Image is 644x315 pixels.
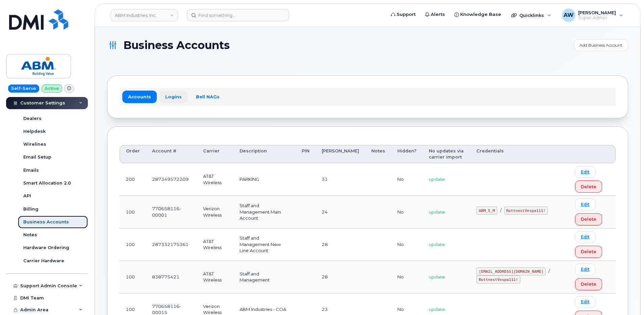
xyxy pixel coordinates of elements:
[120,261,146,293] td: 100
[581,248,596,255] span: Delete
[233,228,296,261] td: Staff and Management New Line Account
[581,216,596,222] span: Delete
[146,145,197,164] th: Account #
[316,228,365,261] td: 28
[429,274,445,280] span: update
[548,268,550,274] span: /
[233,163,296,196] td: PARKING
[391,145,423,164] th: Hidden?
[233,145,296,164] th: Description
[146,261,197,293] td: 838775421
[575,198,595,210] a: Edit
[575,166,595,178] a: Edit
[122,91,157,103] a: Accounts
[197,196,233,228] td: Verizon Wireless
[391,163,423,196] td: No
[197,145,233,164] th: Carrier
[429,242,445,247] span: update
[391,261,423,293] td: No
[476,267,546,275] code: [EMAIL_ADDRESS][DOMAIN_NAME]
[575,278,602,290] button: Delete
[296,145,316,164] th: PIN
[146,163,197,196] td: 287349572209
[197,228,233,261] td: AT&T Wireless
[190,91,225,103] a: Bell NAGs
[476,207,497,215] code: ABM_S_M
[146,228,197,261] td: 287332175361
[575,231,595,243] a: Edit
[120,145,146,164] th: Order
[159,91,188,103] a: Logins
[429,209,445,215] span: update
[429,307,445,312] span: update
[575,246,602,258] button: Delete
[197,261,233,293] td: AT&T Wireless
[391,196,423,228] td: No
[365,145,391,164] th: Notes
[575,296,595,308] a: Edit
[470,145,569,164] th: Credentials
[575,213,602,225] button: Delete
[197,163,233,196] td: AT&T Wireless
[120,163,146,196] td: 200
[316,145,365,164] th: [PERSON_NAME]
[391,228,423,261] td: No
[123,39,230,51] span: Business Accounts
[316,196,365,228] td: 24
[476,275,520,284] code: RottnestVespa111!
[574,39,628,51] a: Add Business Account
[504,207,548,215] code: RottnestVespa111!
[500,208,501,213] span: /
[429,176,445,182] span: update
[120,196,146,228] td: 100
[316,261,365,293] td: 28
[575,264,595,275] a: Edit
[120,228,146,261] td: 100
[316,163,365,196] td: 31
[581,281,596,287] span: Delete
[233,261,296,293] td: Staff and Management
[575,180,602,193] button: Delete
[233,196,296,228] td: Staff and Management Main Account
[146,196,197,228] td: 770658116-00001
[423,145,470,164] th: No updates via carrier import
[581,184,596,190] span: Delete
